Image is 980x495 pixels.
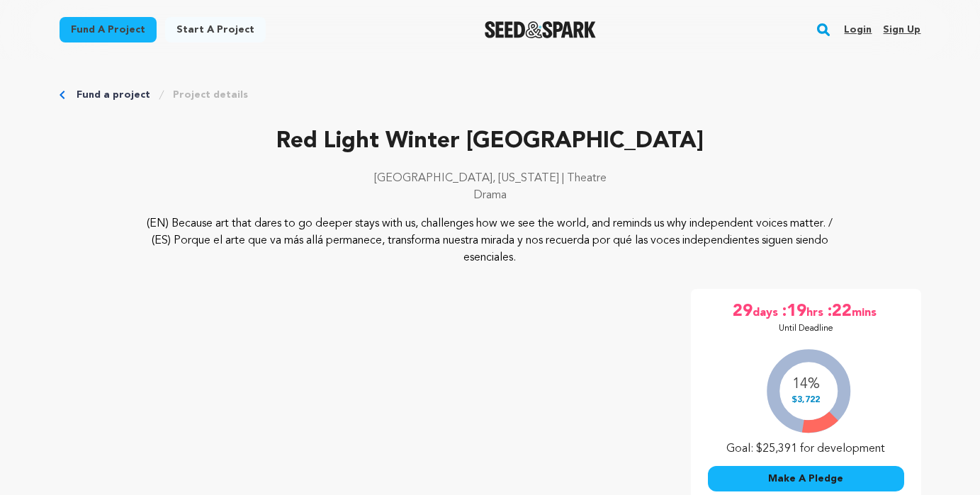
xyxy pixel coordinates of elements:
a: Sign up [883,18,920,41]
span: mins [852,300,879,323]
button: Make A Pledge [708,466,904,491]
span: :19 [781,300,806,323]
img: Seed&Spark Logo Dark Mode [485,21,596,38]
p: Red Light Winter [GEOGRAPHIC_DATA] [60,125,921,159]
a: Start a project [165,17,266,42]
p: Drama [60,187,921,204]
span: days [753,300,781,323]
div: Breadcrumb [60,88,921,102]
span: hrs [806,300,826,323]
p: [GEOGRAPHIC_DATA], [US_STATE] | Theatre [60,170,921,187]
a: Seed&Spark Homepage [485,21,596,38]
p: (EN) Because art that dares to go deeper stays with us, challenges how we see the world, and remi... [145,215,835,266]
p: Until Deadline [779,323,833,334]
a: Login [844,18,872,41]
span: :22 [826,300,852,323]
a: Fund a project [60,17,157,42]
a: Project details [173,88,248,102]
a: Fund a project [77,88,150,102]
span: 29 [733,300,753,323]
